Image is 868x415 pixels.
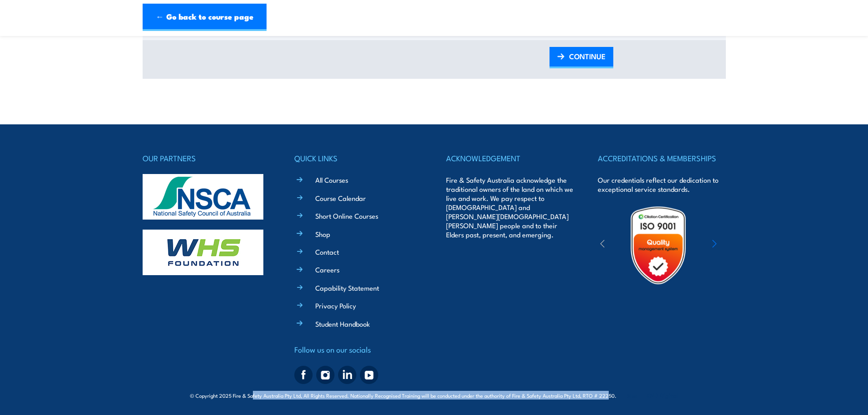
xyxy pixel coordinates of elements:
[294,152,422,164] h4: QUICK LINKS
[569,44,606,68] span: CONTINUE
[315,229,330,239] a: Shop
[315,301,356,310] a: Privacy Policy
[598,152,725,164] h4: ACCREDITATIONS & MEMBERSHIPS
[598,175,725,194] p: Our credentials reflect our dedication to exceptional service standards.
[550,47,613,68] a: CONTINUE
[143,174,263,220] img: nsca-logo-footer
[627,392,678,399] span: Site:
[315,319,370,328] a: Student Handbook
[143,4,267,31] a: ← Go back to course page
[315,175,348,184] a: All Courses
[143,230,263,275] img: whs-logo-footer
[315,193,366,203] a: Course Calendar
[315,265,339,274] a: Careers
[315,283,379,292] a: Capability Statement
[190,391,678,400] span: © Copyright 2025 Fire & Safety Australia Pty Ltd, All Rights Reserved. Nationally Recognised Trai...
[646,390,678,400] a: KND Digital
[446,175,574,239] p: Fire & Safety Australia acknowledge the traditional owners of the land on which we live and work....
[618,205,698,285] img: Untitled design (19)
[315,211,378,220] a: Short Online Courses
[294,343,422,356] h4: Follow us on our socials
[143,152,270,164] h4: OUR PARTNERS
[699,230,778,261] img: ewpa-logo
[315,247,339,256] a: Contact
[446,152,574,164] h4: ACKNOWLEDGEMENT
